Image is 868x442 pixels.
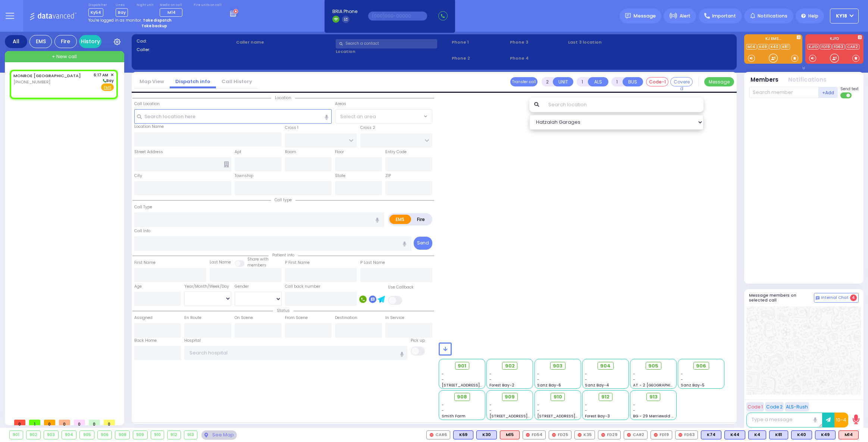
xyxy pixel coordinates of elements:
[489,408,492,413] span: -
[160,3,185,7] label: Medic on call
[633,413,675,419] span: BG - 29 Merriewold S.
[458,362,466,370] span: 901
[834,413,848,427] button: 10-4
[681,377,683,382] span: -
[170,78,216,85] a: Dispatch info
[489,377,492,382] span: -
[814,293,859,303] button: Internal Chat 4
[141,23,167,29] strong: Take backup
[815,430,836,439] div: K49
[840,92,852,99] label: Turn off text
[537,413,608,419] span: [STREET_ADDRESS][PERSON_NAME]
[815,430,836,439] div: BLS
[442,382,512,388] span: [STREET_ADDRESS][PERSON_NAME]
[526,433,530,437] img: red-radio-icon.svg
[816,296,820,300] img: comment-alt.png
[724,430,745,439] div: BLS
[137,47,234,53] label: Caller:
[830,9,859,23] button: KY18
[791,430,812,439] div: K40
[360,260,385,266] label: P Last Name
[116,8,128,17] span: Bay
[769,430,788,439] div: BLS
[426,430,450,439] div: CAR6
[840,86,859,92] span: Send text
[819,87,838,98] button: +Add
[184,431,197,439] div: 913
[633,408,635,413] span: -
[143,18,172,23] strong: Take dispatch
[430,433,433,437] img: red-radio-icon.svg
[746,44,757,50] a: M14
[79,35,101,48] a: History
[102,78,114,83] span: Bay
[110,72,114,78] span: ✕
[44,420,55,425] span: 0
[335,101,346,107] label: Areas
[633,12,656,20] span: Message
[385,315,404,321] label: In Service
[654,433,658,437] img: red-radio-icon.svg
[88,8,103,17] span: Ky54
[269,252,298,258] span: Patient info
[751,76,778,84] button: Members
[184,346,407,360] input: Search hospital
[553,77,573,86] button: UNIT
[781,44,790,50] a: K81
[704,77,734,86] button: Message
[385,149,407,155] label: Entry Code
[134,284,142,290] label: Age
[116,3,128,7] label: Lines
[510,39,565,45] span: Phone 3
[805,37,864,42] label: KJFD
[216,78,258,85] a: Call History
[134,204,152,210] label: Call Type
[285,315,308,321] label: From Scene
[537,402,539,408] span: -
[453,430,473,439] div: BLS
[224,161,229,167] span: Other building occupants
[134,338,157,344] label: Back Home
[14,420,25,425] span: 0
[553,362,563,370] span: 903
[13,79,50,85] span: [PHONE_NUMBER]
[505,362,515,370] span: 902
[646,77,668,86] button: Code-1
[10,431,23,439] div: 901
[785,402,809,411] button: ALS-Rush
[360,125,375,131] label: Cross 2
[184,338,201,344] label: Hospital
[744,37,802,42] label: KJ EMS...
[601,393,610,401] span: 912
[724,430,745,439] div: K44
[679,433,682,437] img: red-radio-icon.svg
[554,393,562,401] span: 910
[453,430,473,439] div: K69
[537,371,539,377] span: -
[701,430,721,439] div: BLS
[624,430,648,439] div: CAR2
[457,393,467,401] span: 908
[568,39,650,45] label: Last 3 location
[537,408,539,413] span: -
[758,44,768,50] a: K49
[537,382,561,388] span: Sanz Bay-6
[134,109,332,123] input: Search location here
[134,260,156,266] label: First Name
[598,430,621,439] div: FD29
[633,382,688,388] span: AT - 2 [GEOGRAPHIC_DATA]
[749,87,819,98] input: Search member
[13,73,81,79] a: MONROE [GEOGRAPHIC_DATA]
[235,173,253,179] label: Township
[675,430,698,439] div: FD63
[574,430,595,439] div: K35
[210,259,231,265] label: Last Name
[271,197,295,203] span: Call type
[44,431,58,439] div: 903
[820,44,831,50] a: FD19
[94,72,108,78] span: 6:17 AM
[285,284,320,290] label: Call back number
[285,125,298,131] label: Cross 1
[680,13,690,19] span: Alert
[442,408,444,413] span: -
